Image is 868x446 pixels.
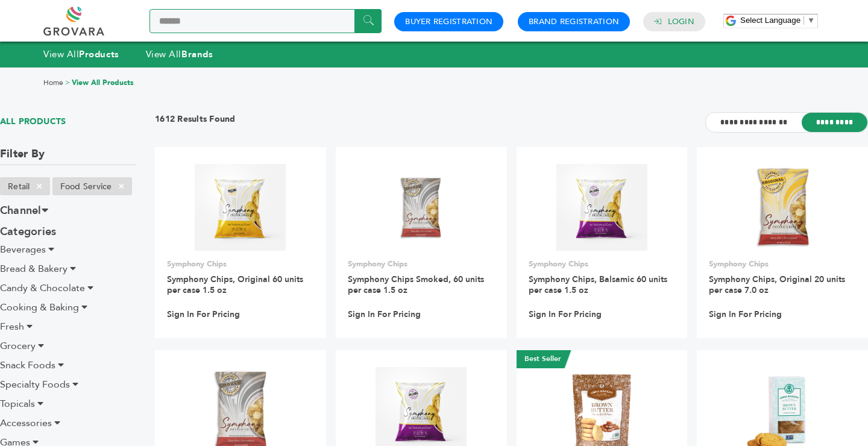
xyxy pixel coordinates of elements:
[529,274,667,296] a: Symphony Chips, Balsamic 60 units per case 1.5 oz
[740,16,800,25] span: Select Language
[52,177,132,195] li: Food Service
[348,309,421,320] a: Sign In For Pricing
[740,16,815,25] a: Select Language​
[167,309,240,320] a: Sign In For Pricing
[709,309,782,320] a: Sign In For Pricing
[43,48,119,60] a: View AllProducts
[529,16,619,27] a: Brand Registration
[348,259,495,269] p: Symphony Chips
[556,164,647,251] img: Symphony Chips, Balsamic 60 units per case 1.5 oz
[348,274,484,296] a: Symphony Chips Smoked, 60 units per case 1.5 oz
[804,16,804,25] span: ​
[529,259,676,269] p: Symphony Chips
[709,274,845,296] a: Symphony Chips, Original 20 units per case 7.0 oz
[72,78,134,87] a: View All Products
[30,179,49,193] span: ×
[167,274,303,296] a: Symphony Chips, Original 60 units per case 1.5 oz
[709,259,856,269] p: Symphony Chips
[146,48,213,60] a: View AllBrands
[405,16,492,27] a: Buyer Registration
[155,113,236,132] h3: 1612 Results Found
[43,78,63,87] a: Home
[195,164,286,251] img: Symphony Chips, Original 60 units per case 1.5 oz
[167,259,314,269] p: Symphony Chips
[529,309,602,320] a: Sign In For Pricing
[668,16,694,27] a: Login
[377,164,465,251] img: Symphony Chips Smoked, 60 units per case 1.5 oz
[112,179,131,193] span: ×
[149,9,382,33] input: Search a product or brand...
[65,78,70,87] span: >
[754,164,811,251] img: Symphony Chips, Original 20 units per case 7.0 oz
[807,16,815,25] span: ▼
[181,48,213,60] strong: Brands
[79,48,119,60] strong: Products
